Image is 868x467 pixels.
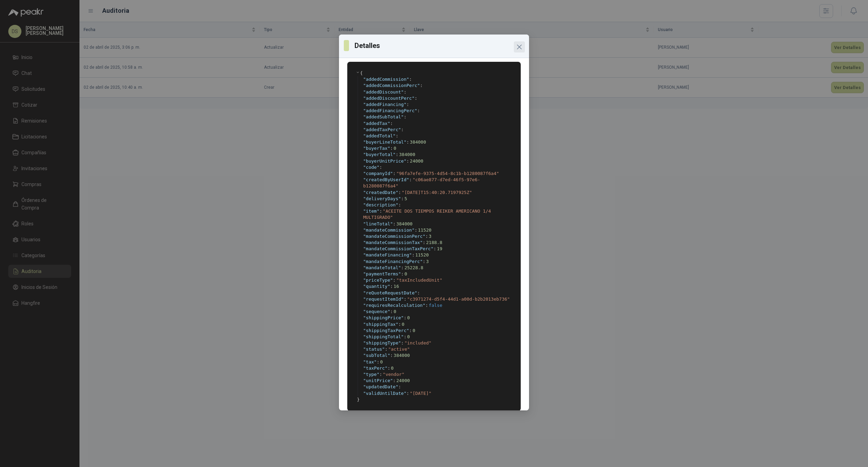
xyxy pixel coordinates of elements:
[401,127,404,132] span: :
[425,234,428,239] span: :
[366,83,417,88] span: addedCommissionPerc
[363,127,366,132] span: "
[363,152,366,157] span: "
[399,171,497,176] span: 96fa7efe-9375-4d54-8c1b-b1280087f6a4
[363,190,366,195] span: "
[366,108,415,113] span: addedFinancingPerc
[417,108,420,113] span: :
[387,309,390,314] span: "
[398,384,401,389] span: :
[390,278,393,283] span: "
[418,227,432,233] span: 11520
[396,171,399,176] span: "
[363,208,366,214] span: "
[366,96,412,101] span: addedDiscountPerc
[393,378,396,383] span: :
[406,158,409,164] span: :
[390,378,393,383] span: "
[363,177,480,188] span: c06ae877-d7ed-46f5-97e6-b1280087f6a4
[429,303,442,308] span: false
[377,208,379,214] span: "
[404,89,406,95] span: :
[401,296,404,302] span: "
[412,227,415,233] span: "
[390,284,393,289] span: :
[420,259,423,264] span: "
[415,96,417,101] span: :
[366,234,423,239] span: mandateCommissionPerc
[363,165,366,170] span: "
[366,278,390,283] span: priceType
[401,340,404,346] span: :
[469,190,472,195] span: "
[366,133,393,138] span: addedTotal
[394,146,396,151] span: 0
[363,177,366,182] span: "
[363,366,366,371] span: "
[390,215,393,220] span: "
[357,397,360,402] span: }
[409,77,412,82] span: :
[425,303,428,308] span: :
[366,334,401,339] span: shippingTotal
[363,340,366,346] span: "
[404,334,406,339] span: :
[401,334,404,339] span: "
[390,121,393,126] span: :
[366,366,385,371] span: taxPerc
[393,152,396,157] span: "
[415,108,417,113] span: "
[391,347,407,352] span: active
[410,158,423,164] span: 24000
[396,152,398,157] span: :
[363,359,366,364] span: "
[363,259,366,264] span: "
[387,146,390,151] span: "
[366,202,396,207] span: description
[363,196,366,201] span: "
[363,303,366,308] span: "
[390,353,393,358] span: :
[440,278,442,283] span: "
[391,366,394,371] span: 0
[431,246,434,251] span: "
[423,303,425,308] span: "
[366,252,409,257] span: mandateFinancing
[382,347,385,352] span: "
[399,278,440,283] span: taxIncludedUnit
[366,127,398,132] span: addedTaxPerc
[363,309,366,314] span: "
[387,121,390,126] span: "
[404,158,406,164] span: "
[402,322,405,327] span: 0
[363,221,366,226] span: "
[426,240,442,245] span: 2188.8
[366,271,398,276] span: paymentTerms
[366,372,377,377] span: type
[409,252,412,257] span: "
[363,102,366,107] span: "
[406,328,409,333] span: "
[396,221,413,226] span: 384000
[404,139,406,145] span: "
[409,177,412,182] span: :
[366,384,396,389] span: updatedDate
[363,328,366,333] span: "
[412,252,415,257] span: :
[363,296,366,302] span: "
[363,208,491,220] span: ACEITE DOS TIEMPOS REIKER AMERICANO 1/4 MULTIGRADO
[363,315,366,320] span: "
[401,89,404,95] span: "
[379,208,382,214] span: :
[398,322,401,327] span: :
[366,240,420,245] span: mandateCommissionTax
[366,340,398,346] span: shippingType
[363,372,366,377] span: "
[366,221,390,226] span: lineTotal
[363,133,366,138] span: "
[387,284,390,289] span: "
[401,271,404,276] span: :
[398,202,401,207] span: :
[396,183,398,188] span: "
[393,171,396,176] span: :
